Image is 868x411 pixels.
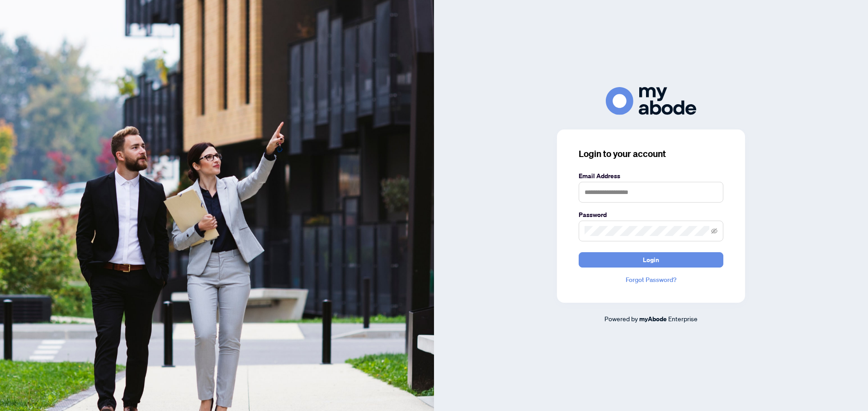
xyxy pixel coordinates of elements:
[579,171,723,181] label: Email Address
[711,228,717,234] span: eye-invisible
[668,314,698,323] span: Enterprise
[579,210,723,220] label: Password
[579,252,723,268] button: Login
[604,314,638,323] span: Powered by
[579,148,723,160] h3: Login to your account
[579,275,723,285] a: Forgot Password?
[606,87,696,115] img: ma-logo
[643,253,659,267] span: Login
[639,314,667,324] a: myAbode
